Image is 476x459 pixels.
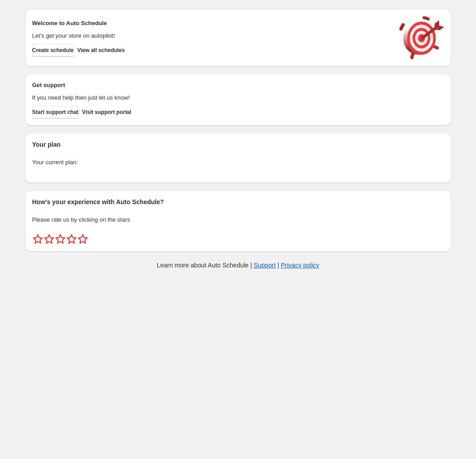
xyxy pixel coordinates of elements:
p: If you need help then just let us know! [32,93,390,102]
p: Learn more about Auto Schedule | | [157,261,319,270]
a: Support [254,262,276,269]
p: Your current plan: [32,158,444,167]
a: Start support chat [32,106,79,118]
h2: Welcome to Auto Schedule [32,19,390,28]
p: Let's get your store on autopilot! [32,31,390,40]
span: View all schedules [77,47,125,54]
h2: Your plan [32,140,444,149]
button: View all schedules [77,44,125,57]
a: Privacy policy [281,262,319,269]
a: Visit support portal [82,106,131,118]
span: Visit support portal [82,109,131,116]
span: Start support chat [32,109,79,116]
p: Please rate us by clicking on the stars [32,215,444,224]
h2: Get support [32,81,390,90]
h2: How's your experience with Auto Schedule? [32,197,444,206]
span: Create schedule [32,47,74,54]
button: Create schedule [32,44,74,57]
